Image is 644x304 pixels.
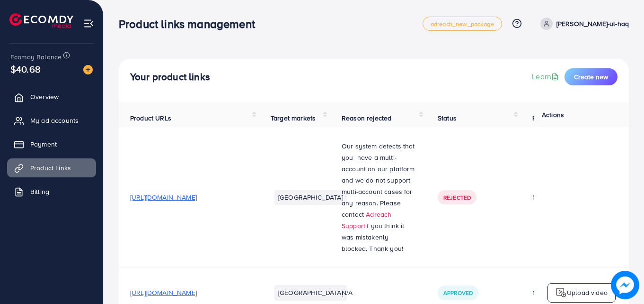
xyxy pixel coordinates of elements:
span: adreach_new_package [431,21,494,27]
a: My ad accounts [7,111,96,130]
li: [GEOGRAPHIC_DATA] [274,285,347,300]
img: menu [83,18,94,29]
span: $40.68 [10,62,41,76]
span: Ecomdy Balance [10,52,62,62]
span: Product Links [30,163,71,173]
a: adreach_new_package [423,17,502,31]
p: [PERSON_NAME]-ul-haq [556,18,629,29]
span: Target markets [271,113,316,123]
div: N/A [532,193,599,202]
span: [URL][DOMAIN_NAME] [130,193,197,202]
span: Reason rejected [342,113,391,123]
button: Create new [565,68,618,85]
h3: Product links management [119,17,263,31]
span: N/A [342,288,353,297]
span: Actions [542,110,564,120]
li: [GEOGRAPHIC_DATA] [274,190,347,205]
h4: Your product links [130,71,210,83]
span: My ad accounts [30,116,79,125]
a: Payment [7,135,96,154]
span: Rejected [443,193,471,202]
img: logo [9,13,73,28]
a: Billing [7,182,96,201]
span: Billing [30,187,49,196]
span: Payment [30,139,57,149]
span: if you think it was mistakenly blocked. Thank you! [342,221,405,253]
a: Overview [7,87,96,106]
span: [URL][DOMAIN_NAME] [130,288,197,297]
span: Approved [443,289,473,297]
span: Product URLs [130,113,171,123]
span: Our system detects that you have a multi-account on our platform and we do not support multi-acco... [342,141,415,219]
img: logo [556,287,567,298]
a: Adreach Support [342,210,391,230]
span: Overview [30,92,59,101]
div: N/A [532,288,599,297]
img: image [611,271,639,299]
span: Status [438,113,457,123]
p: Upload video [567,287,608,298]
img: image [83,65,93,74]
a: Product Links [7,158,96,177]
span: Product video [532,113,574,123]
a: [PERSON_NAME]-ul-haq [537,18,629,30]
a: Learn [532,71,561,82]
span: Create new [574,72,608,82]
